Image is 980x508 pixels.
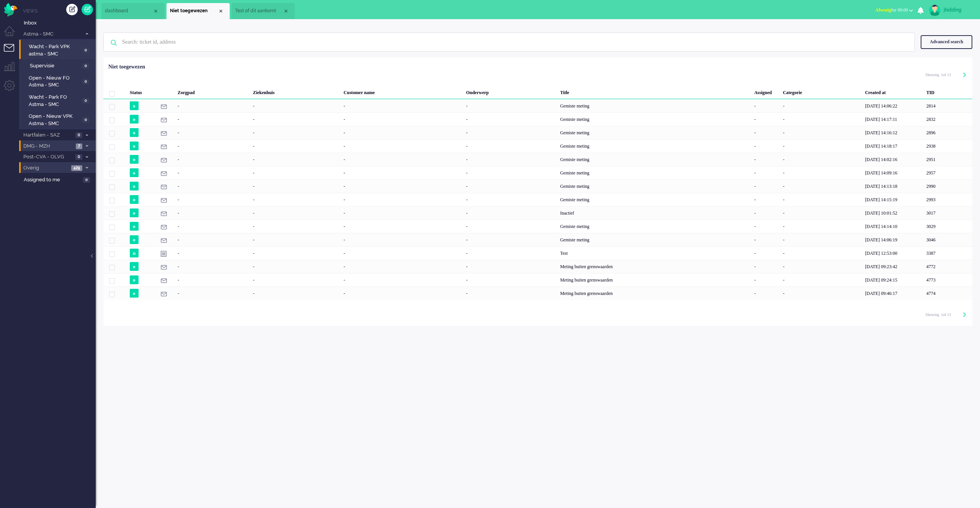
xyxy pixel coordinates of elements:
[83,177,90,183] span: 0
[130,249,139,257] span: n
[250,220,341,233] div: -
[463,220,557,233] div: -
[780,260,862,273] div: -
[103,166,972,179] div: 2957
[924,287,972,300] div: 4774
[924,220,972,233] div: 3029
[22,143,73,150] span: DMG - MZH
[862,84,924,99] div: Created at
[463,166,557,179] div: -
[29,94,80,108] span: Wacht - Park FO Astma - SMC
[82,79,89,85] span: 0
[751,153,780,166] div: -
[463,99,557,112] div: -
[862,139,924,153] div: [DATE] 14:18:17
[928,5,972,16] a: jhidding
[130,235,139,244] span: o
[82,117,89,123] span: 0
[751,233,780,246] div: -
[862,233,924,246] div: [DATE] 14:06:19
[463,233,557,246] div: -
[751,260,780,273] div: -
[557,246,751,260] div: Test
[926,309,967,320] div: Pagination
[862,260,924,273] div: [DATE] 09:23:42
[250,246,341,260] div: -
[175,139,250,153] div: -
[341,233,464,246] div: -
[24,176,81,184] span: Assigned to me
[175,273,250,287] div: -
[105,8,153,14] span: dashboard
[341,126,464,139] div: -
[130,182,139,190] span: o
[780,233,862,246] div: -
[557,260,751,273] div: Meting buiten grenswaarden
[924,139,972,153] div: 2938
[104,33,124,53] img: ic-search-icon.svg
[751,246,780,260] div: -
[130,289,139,298] span: o
[160,184,167,190] img: ic_e-mail_grey.svg
[751,273,780,287] div: -
[160,103,167,110] img: ic_e-mail_grey.svg
[22,132,73,139] span: Hartfalen - SAZ
[341,193,464,206] div: -
[341,273,464,287] div: -
[108,63,145,71] div: Niet toegewezen
[175,179,250,193] div: -
[160,277,167,284] img: ic_e-mail_grey.svg
[924,246,972,260] div: 3387
[103,287,972,300] div: 4774
[963,311,967,319] div: Next
[160,251,167,257] img: ic_note_grey.svg
[82,47,89,53] span: 0
[4,26,21,43] li: Dashboard menu
[175,166,250,179] div: -
[341,206,464,220] div: -
[751,206,780,220] div: -
[22,175,96,184] a: Assigned to me 0
[250,126,341,139] div: -
[751,126,780,139] div: -
[167,3,230,19] li: View
[130,275,139,284] span: o
[862,153,924,166] div: [DATE] 14:02:16
[557,84,751,99] div: Title
[924,99,972,112] div: 2814
[929,5,941,16] img: avatar
[22,112,95,127] a: Open - Nieuw VPK Astma - SMC 0
[250,99,341,112] div: -
[924,273,972,287] div: 4773
[22,31,82,38] span: Astma - SMC
[341,260,464,273] div: -
[463,179,557,193] div: -
[175,260,250,273] div: -
[22,61,95,70] a: Supervisie 0
[862,99,924,112] div: [DATE] 14:06:22
[82,63,89,69] span: 0
[250,233,341,246] div: -
[160,197,167,204] img: ic_e-mail_grey.svg
[341,287,464,300] div: -
[175,112,250,126] div: -
[250,166,341,179] div: -
[557,273,751,287] div: Meting buiten grenswaarden
[463,126,557,139] div: -
[780,84,862,99] div: Categorie
[160,157,167,163] img: ic_e-mail_grey.svg
[250,273,341,287] div: -
[160,237,167,244] img: ic_e-mail_grey.svg
[780,166,862,179] div: -
[963,72,967,79] div: Next
[24,20,96,27] span: Inbox
[463,193,557,206] div: -
[29,43,80,57] span: Wacht - Park VPK astma - SMC
[82,4,93,15] a: Quick Ticket
[780,139,862,153] div: -
[924,260,972,273] div: 4772
[924,179,972,193] div: 2990
[232,3,295,19] li: 9209
[557,112,751,126] div: Gemiste meting
[175,220,250,233] div: -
